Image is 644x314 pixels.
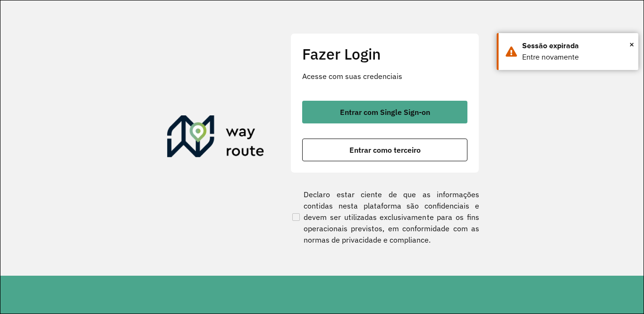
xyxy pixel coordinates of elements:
[522,52,631,63] div: Entre novamente
[302,139,467,161] button: button
[290,189,479,245] label: Declaro estar ciente de que as informações contidas nesta plataforma são confidenciais e devem se...
[167,115,264,161] img: Roteirizador AmbevTech
[629,37,634,52] span: ×
[340,108,430,116] span: Entrar com Single Sign-on
[629,37,634,52] button: Close
[302,101,467,123] button: button
[302,70,467,82] p: Acesse com suas credenciais
[522,40,631,52] div: Sessão expirada
[302,45,467,63] h2: Fazer Login
[349,146,421,154] span: Entrar como terceiro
